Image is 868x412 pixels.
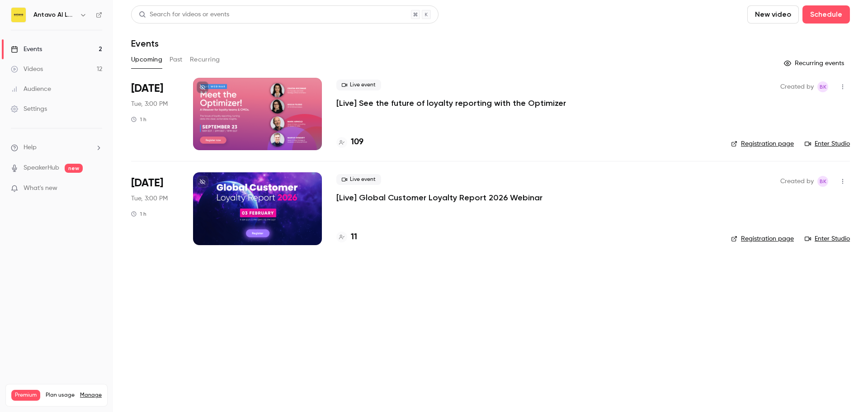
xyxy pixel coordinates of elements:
div: Feb 3 Tue, 3:00 PM (Europe/Budapest) [131,172,179,245]
div: Videos [11,65,43,74]
span: [DATE] [131,81,163,96]
a: [Live] See the future of loyalty reporting with the Optimizer [336,98,566,109]
a: [Live] Global Customer Loyalty Report 2026 Webinar [336,192,542,203]
div: Sep 23 Tue, 3:00 PM (Europe/Budapest) [131,78,179,150]
a: Registration page [731,139,794,148]
div: Events [11,45,42,54]
span: BK [820,176,826,187]
img: Antavo AI Loyalty Cloud [11,8,26,22]
button: Recurring [190,52,220,67]
span: Created by [780,81,814,92]
span: Live event [336,174,381,185]
li: help-dropdown-opener [11,143,102,152]
a: Enter Studio [805,139,850,148]
a: SpeakerHub [24,163,59,173]
h4: 109 [351,136,363,148]
a: Manage [80,392,102,399]
div: Search for videos or events [139,10,229,19]
span: Tue, 3:00 PM [131,99,168,109]
h6: Antavo AI Loyalty Cloud [33,10,76,19]
button: Recurring events [780,56,850,71]
button: Past [170,52,183,67]
div: 1 h [131,116,146,123]
span: [DATE] [131,176,163,190]
span: Created by [780,176,814,187]
a: Registration page [731,234,794,243]
span: Barbara Kekes Szabo [817,176,828,187]
span: What's new [24,184,57,193]
span: BK [820,81,826,92]
div: Settings [11,104,47,114]
div: 1 h [131,210,146,218]
span: Premium [11,390,40,401]
button: Schedule [802,5,850,24]
button: New video [747,5,799,24]
span: new [65,164,83,173]
span: Help [24,143,37,152]
a: Enter Studio [805,234,850,243]
h1: Events [131,38,159,49]
span: Tue, 3:00 PM [131,194,168,203]
span: Plan usage [46,392,75,399]
a: 109 [336,136,363,148]
button: Upcoming [131,52,162,67]
span: Barbara Kekes Szabo [817,81,828,92]
div: Audience [11,85,51,94]
span: Live event [336,80,381,90]
a: 11 [336,231,357,243]
h4: 11 [351,231,357,243]
iframe: Noticeable Trigger [91,185,102,193]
